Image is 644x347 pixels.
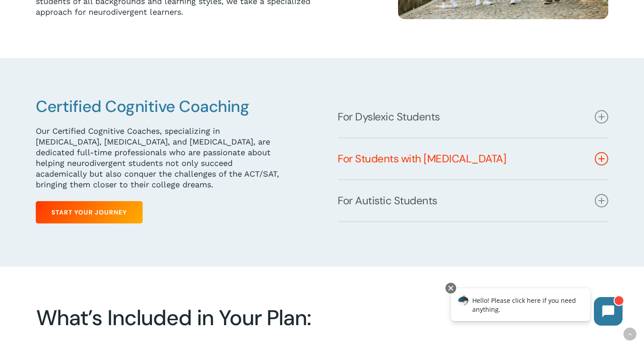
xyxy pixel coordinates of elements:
[36,305,597,331] h2: What’s Included in Your Plan:
[338,96,608,137] a: For Dyslexic Students
[36,96,249,117] span: Certified Cognitive Coaching
[36,201,143,223] a: Start Your Journey
[51,208,127,217] span: Start Your Journey
[338,138,608,179] a: For Students with [MEDICAL_DATA]
[36,126,284,190] p: Our Certified Cognitive Coaches, specializing in [MEDICAL_DATA], [MEDICAL_DATA], and [MEDICAL_DAT...
[441,281,631,335] iframe: Chatbot
[338,180,608,221] a: For Autistic Students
